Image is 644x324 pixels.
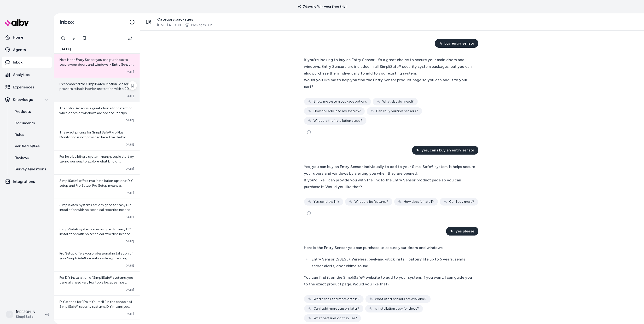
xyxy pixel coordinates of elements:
span: [DATE] [125,118,134,122]
a: Survey Questions [10,163,52,175]
span: [DATE] [125,167,134,171]
a: DIY stands for "Do It Yourself." In the context of SimpliSafe® security systems, DIY means you in... [54,295,140,320]
a: Pro Setup offers you professional installation of your SimpliSafe® security system, providing con... [54,247,140,271]
span: What are its features? [355,199,389,204]
p: Verified Q&As [15,143,40,149]
div: If you're looking to buy an Entry Sensor, it's a great choice to secure your main doors and windo... [304,57,476,77]
span: [DATE] [125,264,134,267]
p: Reviews [15,155,29,161]
p: Documents [15,120,35,126]
a: Integrations [2,176,52,187]
a: Reviews [10,152,52,163]
a: Documents [10,117,52,129]
button: Knowledge [2,94,52,105]
div: Here is the Entry Sensor you can purchase to secure your doors and windows: [304,244,476,251]
span: How do I add it to my system? [314,109,361,114]
a: The Entry Sensor is a great choice for detecting when doors or windows are opened. It helps secur... [54,102,140,126]
button: J[PERSON_NAME]SimpliSafe [3,307,41,322]
a: SimpliSafe® systems are designed for easy DIY installation with no technical expertise needed. He... [54,199,140,223]
button: See more [304,208,314,218]
span: SimpliSafe® offers two installation options: DIY setup and Pro Setup. Pro Setup means a professio... [59,179,133,245]
p: Knowledge [13,97,33,103]
span: buy entry sensor [445,40,475,46]
span: What are the installation steps? [314,118,363,123]
span: Can I buy more? [449,199,474,204]
div: You can find it on the SimpliSafe® website to add to your system. If you want, I can guide you to... [304,274,476,288]
span: I recommend the SimpliSafe® Motion Sensor. It provides reliable interior protection with a 90° fi... [59,82,134,144]
a: Verified Q&As [10,140,52,152]
p: Survey Questions [15,166,46,172]
h2: Inbox [59,18,74,26]
img: alby Logo [5,19,29,26]
div: Yes, you can buy an Entry Sensor individually to add to your SimpliSafe® system. It helps secure ... [304,163,476,177]
p: Products [15,109,31,115]
button: Refresh [125,34,135,43]
p: [PERSON_NAME] [16,310,37,314]
p: 7 days left in your free trial [295,4,349,9]
a: I recommend the SimpliSafe® Motion Sensor. It provides reliable interior protection with a 90° fi... [54,78,140,102]
span: yes please [456,228,475,234]
span: [DATE] [125,143,134,146]
span: SimpliSafe® systems are designed for easy DIY installation with no technical expertise needed. He... [59,227,134,318]
p: Inbox [13,59,23,65]
span: The Entry Sensor is a great choice for detecting when doors or windows are opened. It helps secur... [59,106,134,153]
a: Analytics [2,69,52,81]
div: If you'd like, I can provide you with the link to the Entry Sensor product page so you can purcha... [304,177,476,190]
span: Where can I find more details? [314,297,360,301]
span: [DATE] [125,239,134,243]
span: yes, can i buy an entry sensor [422,147,475,153]
span: Can I add more sensors later? [314,306,360,311]
span: [DATE] [125,312,134,316]
span: What other sensors are available? [375,297,427,301]
span: Is installation easy for these? [375,306,419,311]
a: Products [10,106,52,117]
span: Yes, send the link [314,199,339,204]
a: Home [2,32,52,43]
a: Inbox [2,57,52,68]
a: For DIY installation of SimpliSafe® systems, you generally need very few tools because most compo... [54,271,140,295]
button: Filter [69,34,79,43]
span: [DATE] [125,94,134,98]
span: SimpliSafe [16,314,37,319]
p: Experiences [13,84,34,90]
p: Agents [13,47,26,53]
span: Category: packages [157,17,212,22]
span: [DATE] [59,47,71,52]
span: [DATE] [125,70,134,74]
span: [DATE] [125,215,134,219]
a: Here is the Entry Sensor you can purchase to secure your doors and windows: - Entry Sensor (SSES3... [54,54,140,78]
span: [DATE] [125,288,134,292]
span: · [183,23,184,28]
span: J [6,311,13,318]
a: SimpliSafe® offers two installation options: DIY setup and Pro Setup. Pro Setup means a professio... [54,174,140,199]
a: The exact pricing for SimpliSafe® Pro Plus Monitoring is not provided here. Like the Pro plan, pr... [54,126,140,150]
span: What batteries do they use? [314,316,357,321]
p: Integrations [13,179,35,185]
a: For help building a system, many people start by taking our quiz to explore what kind of protecti... [54,150,140,174]
a: Rules [10,129,52,140]
span: For help building a system, many people start by taking our quiz to explore what kind of protecti... [59,155,134,221]
span: Show me system package options [314,99,367,104]
a: Agents [2,44,52,56]
p: Rules [15,132,24,138]
span: [DATE] 4:50 PM [157,23,181,28]
span: How does it install? [404,199,434,204]
span: What else do I need? [383,99,414,104]
span: Can I buy multiple sensors? [376,109,418,114]
span: Here is the Entry Sensor you can purchase to secure your doors and windows: - Entry Sensor (SSES3... [59,58,134,95]
p: Home [13,35,23,40]
p: Analytics [13,72,30,78]
li: Entry Sensor (SSES3): Wireless, peel-and-stick install, battery life up to 5 years, sends secret ... [310,256,476,269]
span: SimpliSafe® systems are designed for easy DIY installation with no technical expertise needed. He... [59,203,134,289]
a: Experiences [2,81,52,93]
a: Packages PLP [191,23,212,28]
div: Would you like me to help you find the Entry Sensor product page so you can add it to your cart? [304,77,476,90]
a: SimpliSafe® systems are designed for easy DIY installation with no technical expertise needed. He... [54,223,140,247]
span: The exact pricing for SimpliSafe® Pro Plus Monitoring is not provided here. Like the Pro plan, pr... [59,130,132,182]
button: See more [304,127,314,137]
span: [DATE] [125,191,134,195]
